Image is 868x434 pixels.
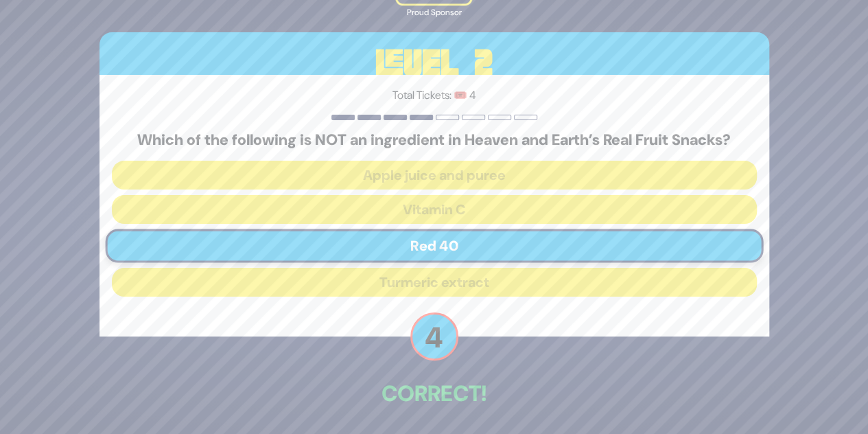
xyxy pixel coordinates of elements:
p: Total Tickets: 🎟️ 4 [112,87,757,104]
button: Vitamin C [112,195,757,224]
button: Red 40 [105,229,763,262]
p: Correct! [99,377,769,410]
h3: Level 2 [99,32,769,94]
button: Turmeric extract [112,268,757,297]
p: 4 [410,312,458,361]
div: Proud Sponsor [395,6,473,19]
h5: Which of the following is NOT an ingredient in Heaven and Earth’s Real Fruit Snacks? [112,131,757,149]
button: Apple juice and puree [112,161,757,190]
